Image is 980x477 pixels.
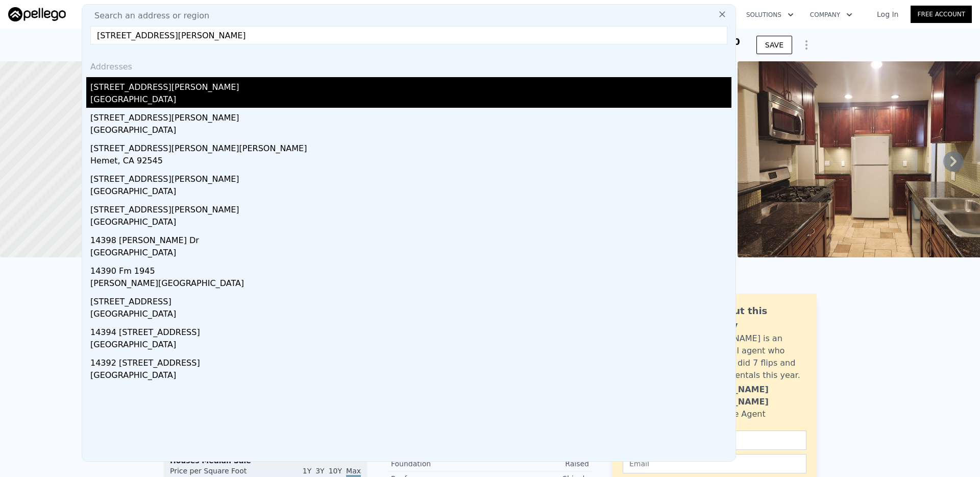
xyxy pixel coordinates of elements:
button: SAVE [756,36,792,54]
div: Addresses [86,53,731,77]
div: [STREET_ADDRESS] [90,292,731,308]
div: [GEOGRAPHIC_DATA] [90,247,731,261]
img: Pellego [8,7,66,21]
div: [PERSON_NAME] [PERSON_NAME] [693,384,806,408]
div: [STREET_ADDRESS][PERSON_NAME] [90,169,731,185]
input: Email [623,454,806,473]
div: [GEOGRAPHIC_DATA] [90,216,731,230]
button: Solutions [738,6,802,24]
span: Max [346,467,361,477]
div: [STREET_ADDRESS][PERSON_NAME] [90,200,731,216]
div: [STREET_ADDRESS][PERSON_NAME] [90,108,731,124]
div: Hemet, CA 92545 [90,155,731,169]
a: Free Account [911,6,972,23]
span: 1Y [303,467,311,475]
div: 14392 [STREET_ADDRESS] [90,353,731,369]
span: 3Y [315,467,324,475]
button: Show Options [796,35,817,55]
div: Foundation [391,459,490,469]
div: [GEOGRAPHIC_DATA] [90,124,731,138]
div: [STREET_ADDRESS][PERSON_NAME][PERSON_NAME] [90,138,731,155]
div: 14394 [STREET_ADDRESS] [90,322,731,339]
a: Log In [865,9,911,19]
div: [PERSON_NAME] is an active local agent who personally did 7 flips and bought 3 rentals this year. [693,332,806,381]
div: 14398 [PERSON_NAME] Dr [90,230,731,247]
div: [GEOGRAPHIC_DATA] [90,339,731,353]
div: 14390 Fm 1945 [90,261,731,277]
span: Search an address or region [86,10,209,22]
div: Raised [490,459,589,469]
div: Ask about this property [693,304,806,332]
div: [PERSON_NAME][GEOGRAPHIC_DATA] [90,277,731,292]
div: [STREET_ADDRESS][PERSON_NAME] [90,77,731,93]
input: Enter an address, city, region, neighborhood or zip code [90,26,727,44]
div: [GEOGRAPHIC_DATA] [90,369,731,384]
span: 10Y [329,467,342,475]
div: [GEOGRAPHIC_DATA] [90,185,731,200]
div: [GEOGRAPHIC_DATA] [90,308,731,322]
div: [GEOGRAPHIC_DATA] [90,93,731,108]
button: Company [802,6,861,24]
